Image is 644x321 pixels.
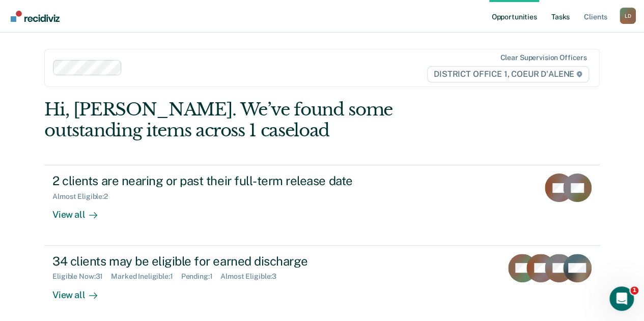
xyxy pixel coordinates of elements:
div: Clear supervision officers [500,53,586,62]
div: Hi, [PERSON_NAME]. We’ve found some outstanding items across 1 caseload [44,99,488,141]
a: 2 clients are nearing or past their full-term release dateAlmost Eligible:2View all [44,165,600,245]
iframe: Intercom live chat [609,286,634,311]
div: Marked Ineligible : 1 [111,272,181,281]
div: Pending : 1 [181,272,221,281]
div: Almost Eligible : 2 [52,192,116,201]
img: Recidiviz [11,11,60,22]
div: View all [52,201,109,221]
span: DISTRICT OFFICE 1, COEUR D'ALENE [427,66,589,82]
button: Profile dropdown button [620,8,636,24]
div: Eligible Now : 31 [52,272,111,281]
div: L D [620,8,636,24]
div: 34 clients may be eligible for earned discharge [52,254,410,269]
div: View all [52,281,109,301]
span: 1 [630,286,638,295]
div: 2 clients are nearing or past their full-term release date [52,173,410,188]
div: Almost Eligible : 3 [220,272,285,281]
